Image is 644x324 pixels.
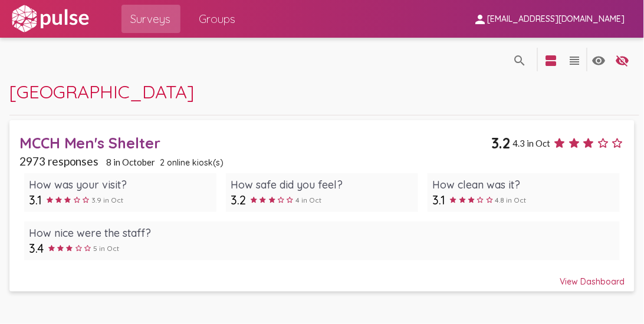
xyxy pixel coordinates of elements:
[160,157,224,168] span: 2 online kiosk(s)
[495,196,527,204] span: 4.8 in Oct
[512,138,550,148] span: 4.3 in Oct
[540,48,563,71] button: language
[432,193,445,207] span: 3.1
[231,178,413,191] div: How safe did you feel?
[508,48,531,71] button: language
[19,134,492,152] div: MCCH Men's Shelter
[121,5,180,33] a: Surveys
[231,193,246,207] span: 3.2
[432,178,615,191] div: How clean was it?
[487,14,625,25] span: [EMAIL_ADDRESS][DOMAIN_NAME]
[9,120,634,292] a: MCCH Men's Shelter3.24.3 in Oct2973 responses8 in October2 online kiosk(s)How was your visit?3.13...
[91,196,123,204] span: 3.9 in Oct
[29,241,44,256] span: 3.4
[106,157,155,167] span: 8 in October
[19,154,99,168] span: 2973 responses
[296,196,322,204] span: 4 in Oct
[491,134,510,152] span: 3.2
[9,80,194,103] span: [GEOGRAPHIC_DATA]
[199,8,236,29] span: Groups
[568,54,582,68] mat-icon: language
[29,193,42,207] span: 3.1
[190,5,245,33] a: Groups
[563,48,587,71] button: language
[29,178,212,191] div: How was your visit?
[464,8,635,29] button: [EMAIL_ADDRESS][DOMAIN_NAME]
[512,54,527,68] mat-icon: language
[587,48,611,71] button: language
[19,266,625,287] div: View Dashboard
[544,54,558,68] mat-icon: language
[131,8,171,29] span: Surveys
[473,12,487,27] mat-icon: person
[611,48,635,71] button: language
[592,54,606,68] mat-icon: language
[9,4,91,34] img: white-logo.svg
[29,226,615,240] div: How nice were the staff?
[616,54,630,68] mat-icon: language
[93,244,119,253] span: 5 in Oct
